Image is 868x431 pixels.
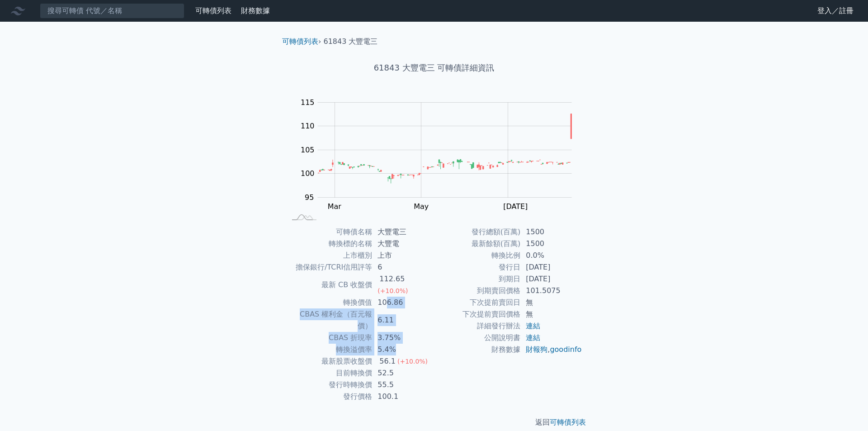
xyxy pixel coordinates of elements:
[434,226,520,238] td: 發行總額(百萬)
[301,146,315,154] tspan: 105
[520,273,582,285] td: [DATE]
[526,345,547,354] a: 財報狗
[372,391,434,403] td: 100.1
[301,169,315,178] tspan: 100
[372,250,434,261] td: 上市
[377,355,397,367] div: 56.1
[434,320,520,332] td: 詳細發行辦法
[503,202,528,211] tspan: [DATE]
[195,6,231,15] a: 可轉債列表
[372,238,434,250] td: 大豐電
[434,285,520,297] td: 到期賣回價格
[372,297,434,308] td: 106.86
[275,417,593,428] p: 返回
[305,193,314,202] tspan: 95
[286,273,372,297] td: 最新 CB 收盤價
[286,226,372,238] td: 可轉債名稱
[241,6,270,15] a: 財務數據
[286,261,372,273] td: 擔保銀行/TCRI信用評等
[397,358,428,365] span: (+10.0%)
[823,388,868,431] iframe: Chat Widget
[301,122,315,130] tspan: 110
[526,333,540,342] a: 連結
[282,36,321,47] li: ›
[286,308,372,332] td: CBAS 權利金（百元報價）
[434,250,520,261] td: 轉換比例
[318,114,571,184] g: Series
[372,379,434,391] td: 55.5
[434,261,520,273] td: 發行日
[434,297,520,308] td: 下次提前賣回日
[520,250,582,261] td: 0.0%
[520,308,582,320] td: 無
[372,332,434,344] td: 3.75%
[434,308,520,320] td: 下次提前賣回價格
[372,344,434,355] td: 5.4%
[434,238,520,250] td: 最新餘額(百萬)
[823,388,868,431] div: 聊天小工具
[286,297,372,308] td: 轉換價值
[550,345,581,354] a: goodinfo
[286,250,372,261] td: 上市櫃別
[434,332,520,344] td: 公開說明書
[377,287,408,294] span: (+10.0%)
[526,322,540,330] a: 連結
[372,226,434,238] td: 大豐電三
[372,308,434,332] td: 6.11
[286,344,372,355] td: 轉換溢價率
[286,238,372,250] td: 轉換標的名稱
[372,261,434,273] td: 6
[275,62,593,74] h1: 61843 大豐電三 可轉債詳細資訊
[372,367,434,379] td: 52.5
[520,226,582,238] td: 1500
[520,344,582,355] td: ,
[377,273,406,285] div: 112.65
[286,379,372,391] td: 發行時轉換價
[286,355,372,367] td: 最新股票收盤價
[520,297,582,308] td: 無
[286,391,372,403] td: 發行價格
[40,3,184,19] input: 搜尋可轉債 代號／名稱
[414,202,429,211] tspan: May
[810,4,861,18] a: 登入／註冊
[520,261,582,273] td: [DATE]
[550,418,586,426] a: 可轉債列表
[520,238,582,250] td: 1500
[286,332,372,344] td: CBAS 折現率
[282,37,318,46] a: 可轉債列表
[434,273,520,285] td: 到期日
[434,344,520,355] td: 財務數據
[328,202,342,211] tspan: Mar
[324,36,378,47] li: 61843 大豐電三
[296,98,585,211] g: Chart
[301,98,315,107] tspan: 115
[286,367,372,379] td: 目前轉換價
[520,285,582,297] td: 101.5075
